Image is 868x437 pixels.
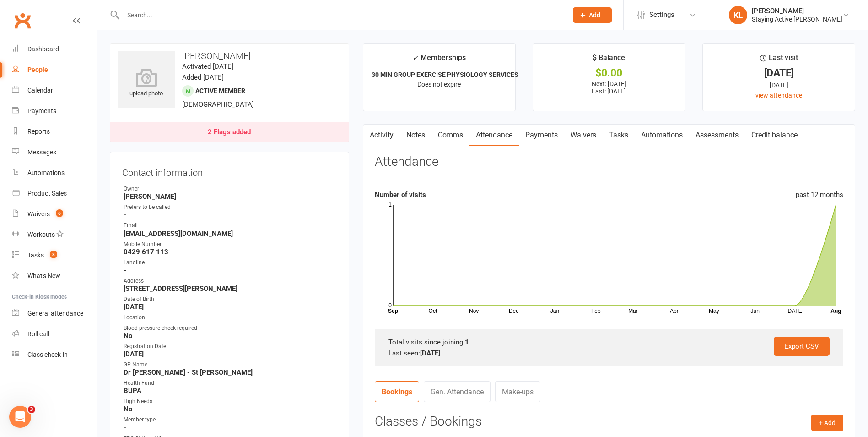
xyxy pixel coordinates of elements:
strong: Dr [PERSON_NAME] - St [PERSON_NAME] [124,368,337,377]
a: What's New [12,266,97,286]
div: upload photo [118,68,175,98]
span: 6 [56,209,63,217]
a: Payments [12,101,97,121]
button: Add [573,7,612,23]
strong: 1 [465,338,469,346]
div: Calendar [27,87,53,94]
a: Waivers [564,125,603,146]
span: Settings [649,5,674,25]
strong: No [124,332,337,340]
a: Roll call [12,324,97,344]
a: Class kiosk mode [12,344,97,365]
a: Automations [12,163,97,183]
div: Reports [27,128,50,135]
a: Clubworx [11,9,34,32]
a: Automations [635,125,689,146]
strong: [STREET_ADDRESS][PERSON_NAME] [124,284,337,293]
div: [DATE] [711,68,846,78]
strong: [EMAIL_ADDRESS][DOMAIN_NAME] [124,229,337,238]
div: Dashboard [27,45,59,53]
strong: 0429 617 113 [124,248,337,256]
div: Address [124,277,337,285]
strong: BUPA [124,387,337,395]
a: Comms [431,125,469,146]
div: Owner [124,185,337,193]
div: 2 Flags added [208,129,251,136]
div: Prefers to be called [124,203,337,212]
a: Tasks 8 [12,245,97,266]
div: past 12 months [796,189,843,200]
div: Landline [124,258,337,267]
strong: Number of visits [375,191,426,199]
a: Tasks [603,125,635,146]
button: + Add [811,415,843,431]
div: Member type [124,415,337,424]
div: Email [124,221,337,230]
strong: - [124,211,337,219]
div: GP Name [124,361,337,369]
time: Activated [DATE] [182,62,233,71]
div: [DATE] [711,80,846,90]
div: Messages [27,148,56,156]
div: KL [729,6,747,24]
a: Notes [400,125,431,146]
strong: [DATE] [124,303,337,311]
div: Product Sales [27,190,67,197]
div: Last visit [760,52,798,68]
div: Health Fund [124,379,337,388]
p: Next: [DATE] Last: [DATE] [541,80,677,95]
h3: Classes / Bookings [375,415,843,429]
div: Class check-in [27,351,68,358]
time: Added [DATE] [182,73,224,82]
input: Search... [120,9,561,22]
div: General attendance [27,310,83,317]
h3: [PERSON_NAME] [118,51,341,61]
div: $ Balance [593,52,625,68]
a: Workouts [12,224,97,245]
a: People [12,60,97,80]
a: Make-ups [495,381,540,402]
iframe: Intercom live chat [9,406,31,428]
div: What's New [27,272,60,279]
a: Reports [12,121,97,142]
i: ✓ [412,54,418,62]
div: Payments [27,107,56,115]
span: 3 [28,406,35,413]
span: [DEMOGRAPHIC_DATA] [182,100,254,109]
div: $0.00 [541,68,677,78]
div: Location [124,313,337,322]
div: Date of Birth [124,295,337,304]
div: [PERSON_NAME] [752,7,842,15]
div: Tasks [27,251,44,259]
div: Memberships [412,52,466,69]
strong: 30 MIN GROUP EXERCISE PHYSIOLOGY SERVICES [372,71,518,78]
a: Messages [12,142,97,163]
a: Payments [519,125,564,146]
span: 8 [50,251,57,258]
span: Active member [195,87,245,94]
div: Blood pressure check required [124,324,337,333]
strong: [DATE] [420,349,440,357]
a: Gen. Attendance [424,381,491,402]
a: Bookings [375,381,419,402]
a: Attendance [469,125,519,146]
a: Waivers 6 [12,204,97,224]
strong: - [124,266,337,274]
div: Waivers [27,210,50,218]
div: Staying Active [PERSON_NAME] [752,15,842,23]
div: Automations [27,169,65,176]
span: Add [589,11,600,19]
a: Export CSV [774,337,830,356]
div: Total visits since joining: [388,337,830,348]
a: Credit balance [745,125,804,146]
a: Product Sales [12,183,97,204]
strong: [PERSON_NAME] [124,192,337,201]
div: Last seen: [388,348,830,359]
div: Registration Date [124,342,337,351]
div: People [27,66,48,73]
div: Roll call [27,330,49,338]
div: High Needs [124,397,337,406]
h3: Attendance [375,155,438,169]
strong: [DATE] [124,350,337,358]
div: Workouts [27,231,55,238]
